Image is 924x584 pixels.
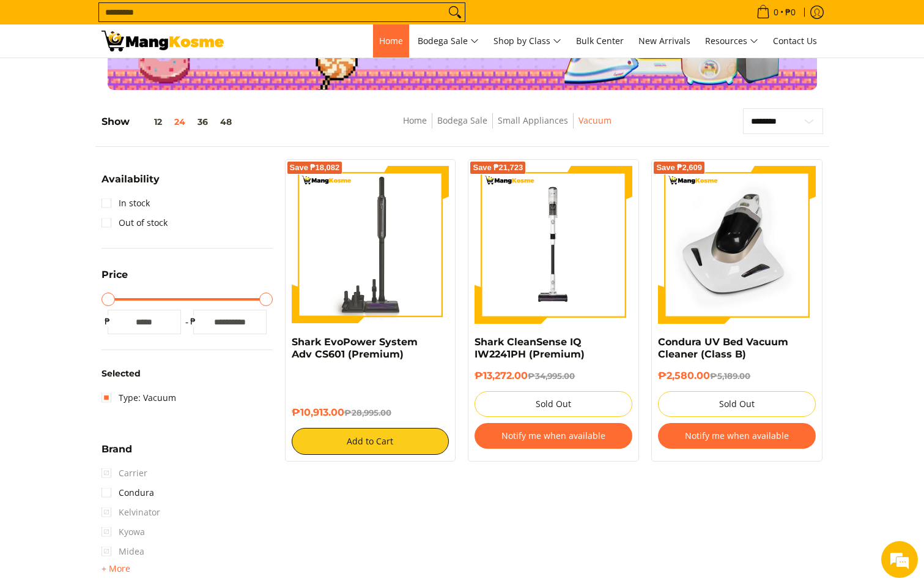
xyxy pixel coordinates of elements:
[130,117,168,127] button: 12
[773,35,817,47] span: Contact Us
[379,35,403,47] span: Home
[187,315,199,328] span: ₱
[102,561,130,576] summary: Open
[102,522,145,542] span: Kyowa
[373,24,409,58] a: Home
[493,34,561,49] span: Shop by Class
[498,114,568,126] a: Small Appliances
[632,24,697,58] a: New Arrivals
[658,166,816,324] img: Condura UV Bed Vacuum Cleaner (Class B)
[102,270,128,289] summary: Open
[576,35,624,47] span: Bulk Center
[168,117,191,127] button: 24
[344,408,391,417] del: ₱28,995.00
[102,483,154,503] a: Condura
[64,69,205,84] div: Chat with us now
[320,113,695,141] nav: Breadcrumbs
[102,463,147,483] span: Carrier
[102,315,114,328] span: ₱
[292,406,449,419] h6: ₱10,913.00
[710,371,750,381] del: ₱5,189.00
[475,166,632,324] img: shark-cleansense-cordless-stick-vacuum-front-full-view-mang-kosme
[658,391,816,417] button: Sold Out
[191,117,214,127] button: 36
[201,6,230,36] div: Minimize live chat window
[102,564,130,574] span: + More
[658,370,816,382] h6: ₱2,580.00
[658,336,788,360] a: Condura UV Bed Vacuum Cleaner (Class B)
[102,31,224,51] img: Small Appliances l Mang Kosme: Home Appliances Warehouse Sale Vacuum
[102,193,150,213] a: In stock
[71,154,169,278] span: We're online!
[102,388,176,408] a: Type: Vacuum
[473,164,523,171] span: Save ₱21,723
[102,270,128,280] span: Price
[292,166,449,324] img: shark-evopower-wireless-vacuum-full-view-mang-kosme
[102,369,273,380] h6: Selected
[767,24,823,58] a: Contact Us
[475,423,632,449] button: Notify me when available
[418,34,479,49] span: Bodega Sale
[699,24,764,58] a: Resources
[656,164,702,171] span: Save ₱2,609
[475,391,632,417] button: Sold Out
[292,428,449,455] button: Add to Cart
[487,24,567,58] a: Shop by Class
[214,117,238,127] button: 48
[772,8,780,17] span: 0
[570,24,630,58] a: Bulk Center
[236,24,823,58] nav: Main Menu
[292,336,418,360] a: Shark EvoPower System Adv CS601 (Premium)
[102,174,160,184] span: Availability
[102,444,132,454] span: Brand
[403,114,427,126] a: Home
[475,336,585,360] a: Shark CleanSense IQ IW2241PH (Premium)
[705,34,758,49] span: Resources
[6,334,233,377] textarea: Type your message and hit 'Enter'
[578,113,612,129] span: Vacuum
[102,542,144,561] span: Midea
[753,6,799,19] span: •
[102,174,160,193] summary: Open
[102,503,160,522] span: Kelvinator
[658,423,816,449] button: Notify me when available
[102,444,132,463] summary: Open
[290,164,340,171] span: Save ₱18,082
[528,371,575,381] del: ₱34,995.00
[783,8,797,17] span: ₱0
[412,24,485,58] a: Bodega Sale
[445,3,465,21] button: Search
[638,35,690,47] span: New Arrivals
[102,213,168,233] a: Out of stock
[437,114,487,126] a: Bodega Sale
[102,116,238,128] h5: Show
[475,370,632,382] h6: ₱13,272.00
